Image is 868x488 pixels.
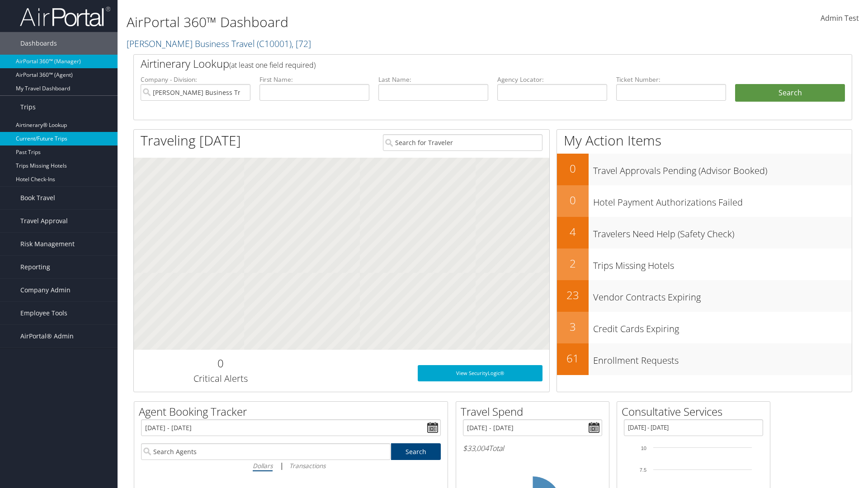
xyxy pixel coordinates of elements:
[557,154,852,185] a: 0Travel Approvals Pending (Advisor Booked)
[141,356,300,371] h2: 0
[461,404,609,419] h2: Travel Spend
[557,256,589,271] h2: 2
[253,461,273,470] i: Dollars
[20,256,50,278] span: Reporting
[141,460,441,471] div: |
[497,75,607,84] label: Agency Locator:
[229,60,316,70] span: (at least one field required)
[557,131,852,150] h1: My Action Items
[292,38,311,50] span: , [ 72 ]
[127,13,615,32] h1: AirPortal 360™ Dashboard
[378,75,488,84] label: Last Name:
[20,96,36,118] span: Trips
[20,32,57,55] span: Dashboards
[257,38,292,50] span: ( C10001 )
[557,185,852,217] a: 0Hotel Payment Authorizations Failed
[463,443,602,453] h6: Total
[557,161,589,176] h2: 0
[557,351,589,366] h2: 61
[641,446,646,451] tspan: 10
[20,233,75,255] span: Risk Management
[139,404,448,419] h2: Agent Booking Tracker
[821,13,859,23] span: Admin Test
[141,75,250,84] label: Company - Division:
[141,56,785,71] h2: Airtinerary Lookup
[735,84,845,102] button: Search
[418,365,542,381] a: View SecurityLogic®
[20,302,67,324] span: Employee Tools
[20,187,55,209] span: Book Travel
[593,255,852,272] h3: Trips Missing Hotels
[141,372,300,385] h3: Critical Alerts
[616,75,726,84] label: Ticket Number:
[557,224,589,239] h2: 4
[593,350,852,367] h3: Enrollment Requests
[383,134,542,151] input: Search for Traveler
[557,217,852,249] a: 4Travelers Need Help (Safety Check)
[821,5,859,33] a: Admin Test
[557,249,852,280] a: 2Trips Missing Hotels
[20,279,71,301] span: Company Admin
[557,192,589,208] h2: 0
[127,38,311,50] a: [PERSON_NAME] Business Travel
[593,160,852,177] h3: Travel Approvals Pending (Advisor Booked)
[640,467,646,473] tspan: 7.5
[557,280,852,312] a: 23Vendor Contracts Expiring
[20,6,110,27] img: airportal-logo.png
[141,131,241,150] h1: Traveling [DATE]
[20,325,74,347] span: AirPortal® Admin
[463,443,489,453] span: $33,004
[593,318,852,335] h3: Credit Cards Expiring
[622,404,770,419] h2: Consultative Services
[593,286,852,304] h3: Vendor Contracts Expiring
[20,210,68,232] span: Travel Approval
[259,75,369,84] label: First Name:
[391,443,441,460] a: Search
[557,319,589,334] h2: 3
[557,287,589,303] h2: 23
[593,223,852,240] h3: Travelers Need Help (Safety Check)
[289,461,325,470] i: Transactions
[557,312,852,343] a: 3Credit Cards Expiring
[141,443,391,460] input: Search Agents
[557,343,852,375] a: 61Enrollment Requests
[593,192,852,209] h3: Hotel Payment Authorizations Failed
